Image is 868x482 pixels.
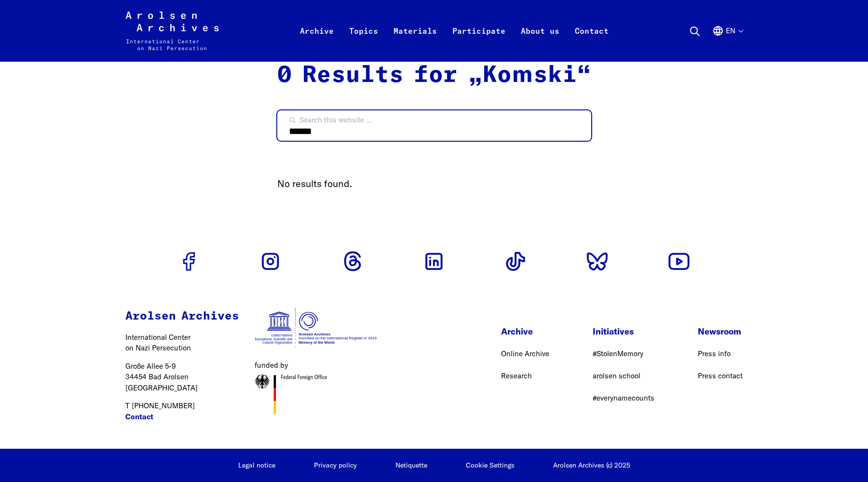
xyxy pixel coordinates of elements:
nav: Footer [501,325,743,412]
a: #StolenMemory [593,349,643,358]
a: Go to Threads profile [337,246,368,277]
a: Archive [292,23,341,62]
a: Go to Tiktok profile [500,246,531,277]
a: Go to Bluesky profile [582,246,613,277]
nav: Legal [238,460,515,470]
p: Initiatives [593,325,654,338]
h2: 0 Results for „Komski“ [277,62,591,90]
a: Contact [567,23,616,62]
button: Cookie Settings [466,461,515,469]
strong: Arolsen Archives [125,310,239,322]
a: Netiquette [395,461,427,469]
a: Press contact [698,371,743,380]
a: Go to Facebook profile [174,246,204,277]
button: English, language selection [712,25,743,60]
p: T [PHONE_NUMBER] [125,401,239,422]
a: Go to Youtube profile [664,246,694,277]
a: Research [501,371,532,380]
p: No results found. [277,176,591,191]
a: Privacy policy [314,461,357,469]
a: Materials [386,23,445,62]
a: Participate [445,23,513,62]
nav: Primary [292,12,616,50]
a: arolsen school [593,371,640,380]
a: Topics [341,23,386,62]
p: International Center on Nazi Persecution [125,332,239,354]
a: Contact [125,412,153,423]
a: #everynamecounts [593,393,654,402]
p: Große Allee 5-9 34454 Bad Arolsen [GEOGRAPHIC_DATA] [125,361,239,394]
a: About us [513,23,567,62]
p: Arolsen Archives (c) 2025 [553,460,630,470]
a: Go to Instagram profile [255,246,286,277]
p: Archive [501,325,549,338]
a: Online Archive [501,349,549,358]
a: Go to Linkedin profile [419,246,449,277]
p: Newsroom [698,325,743,338]
a: Legal notice [238,461,275,469]
a: Press info [698,349,731,358]
figcaption: funded by [255,360,378,371]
